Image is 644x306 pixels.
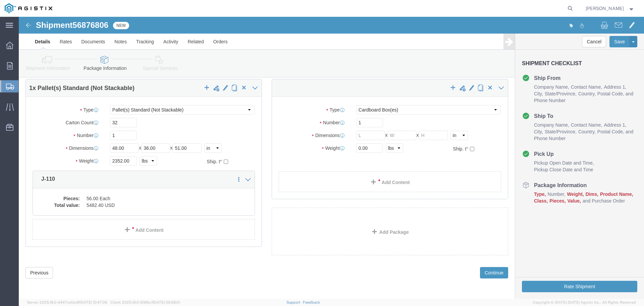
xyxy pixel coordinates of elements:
[586,5,624,12] span: Travis Rose
[110,300,180,304] span: Client: 2025.19.0-129fbcf
[286,300,303,304] a: Support
[533,300,636,305] span: Copyright © [DATE]-[DATE] Agistix Inc., All Rights Reserved
[5,3,52,13] img: logo
[303,300,320,304] a: Feedback
[585,4,635,12] button: [PERSON_NAME]
[153,300,180,304] span: [DATE] 09:39:01
[19,17,644,299] iframe: FS Legacy Container
[80,300,107,304] span: [DATE] 10:47:06
[27,300,107,304] span: Server: 2025.19.0-d447cefac8f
